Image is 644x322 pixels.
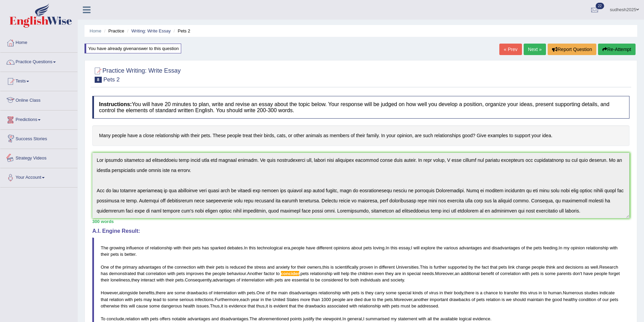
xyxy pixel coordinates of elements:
[175,277,184,282] span: pets
[120,252,123,257] span: is
[103,76,120,83] small: Pets 2
[602,297,609,302] span: our
[301,271,309,276] span: pets
[110,245,125,250] span: growing
[115,265,121,270] span: the
[131,28,171,33] a: Writing: Write Essay
[563,297,577,302] span: healthy
[311,297,320,302] span: than
[157,277,164,282] span: with
[374,265,378,270] span: in
[284,245,290,250] span: era
[141,277,156,282] span: interact
[573,271,580,276] span: don
[275,277,283,282] span: pets
[102,28,124,34] li: Practice
[469,265,473,270] span: by
[101,265,109,270] span: One
[539,290,542,295] span: in
[187,290,208,295] span: drawbacks
[522,271,530,276] span: with
[581,271,582,276] span: t
[247,290,255,295] span: pets
[174,265,196,270] span: connection
[476,297,485,302] span: pets
[420,265,428,270] span: This
[276,265,290,270] span: anxiety
[215,297,239,302] span: Furthermore
[527,297,544,302] span: maintain
[213,277,235,282] span: advantages
[210,303,220,308] span: Thus
[129,303,135,308] span: will
[499,290,503,295] span: to
[278,290,288,295] span: main
[227,245,243,250] span: debates
[244,245,248,250] span: In
[205,271,211,276] span: the
[386,290,397,295] span: some
[548,290,562,295] span: human
[490,265,498,270] span: that
[396,265,419,270] span: Universities
[167,265,173,270] span: the
[508,265,515,270] span: link
[109,271,136,276] span: demonstrated
[543,290,547,295] span: to
[197,265,205,270] span: with
[594,271,607,276] span: people
[109,297,124,302] span: relation
[382,303,390,308] span: with
[316,245,332,250] span: different
[610,245,618,250] span: with
[209,290,213,295] span: of
[444,245,458,250] span: various
[564,245,569,250] span: my
[502,297,505,302] span: is
[153,297,162,302] span: lead
[306,245,315,250] span: have
[95,77,102,83] span: 8
[305,303,326,308] span: drawbacks
[196,303,209,308] span: issues
[334,245,350,250] span: opinions
[351,271,357,276] span: the
[375,290,384,295] span: carry
[349,303,357,308] span: with
[434,265,447,270] span: further
[271,290,277,295] span: the
[292,277,309,282] span: essential
[591,265,598,270] span: well
[390,245,397,250] span: this
[266,303,268,308] span: it
[472,297,475,302] span: of
[297,265,306,270] span: their
[101,303,120,308] span: otherwise
[249,245,256,250] span: this
[297,303,304,308] span: the
[247,265,253,270] span: the
[476,290,479,295] span: is
[0,149,77,166] a: Strategy Videos
[167,290,173,295] span: are
[85,44,181,53] div: You have already given answer to this question
[176,271,185,276] span: pets
[596,3,604,9] span: 22
[111,277,130,282] span: loneliness
[358,271,374,276] span: children
[185,277,212,282] span: Consequently
[321,277,343,282] span: considered
[492,245,520,250] span: disadvantages
[180,297,194,302] span: serious
[402,271,406,276] span: in
[543,245,557,250] span: feeding
[241,277,264,282] span: interrelation
[284,277,291,282] span: are
[454,290,463,295] span: body
[124,252,136,257] span: better
[139,290,154,295] span: benefits
[552,297,562,302] span: good
[289,290,317,295] span: disadvantages
[533,245,542,250] span: pets
[307,265,321,270] span: owners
